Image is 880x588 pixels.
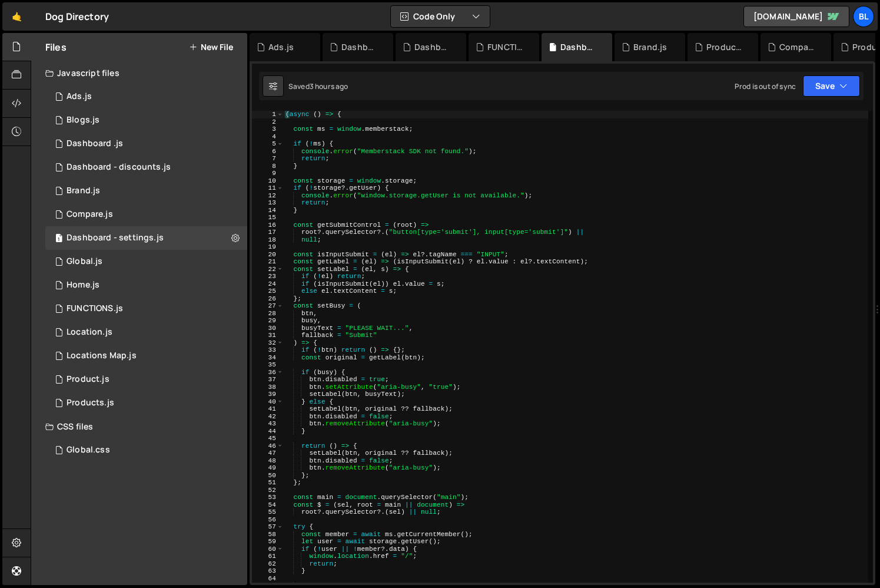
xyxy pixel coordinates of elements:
div: 45 [252,435,284,442]
div: 25 [252,288,284,295]
div: 46 [252,442,284,450]
div: 52 [252,487,284,494]
div: 17 [252,229,284,236]
div: 2 [252,118,284,126]
div: Dashboard .js [67,138,123,149]
div: 22 [252,266,284,273]
div: 59 [252,538,284,546]
div: 55 [252,508,284,516]
div: 34 [252,354,284,362]
div: 16220/44328.js [45,203,247,226]
div: 14 [252,207,284,214]
div: 8 [252,163,284,170]
div: 63 [252,567,284,575]
div: 19 [252,243,284,251]
a: 🤙 [2,2,31,31]
div: 49 [252,464,284,472]
div: 16 [252,222,284,229]
div: 16220/46559.js [45,132,247,156]
div: 16220/43682.css [45,438,247,462]
div: Dog Directory [45,9,109,24]
div: Products.js [67,398,114,408]
div: 16220/44476.js [45,226,247,250]
div: Prod is out of sync [735,81,796,91]
div: 51 [252,479,284,487]
a: Bl [853,6,874,27]
div: 16220/44321.js [45,108,247,132]
button: New File [189,42,233,52]
div: 24 [252,280,284,288]
div: 23 [252,273,284,280]
div: 12 [252,192,284,200]
div: 58 [252,531,284,539]
div: Global.js [67,256,102,267]
div: 47 [252,450,284,457]
div: FUNCTIONS.js [487,41,525,53]
div: 32 [252,339,284,347]
div: 5 [252,140,284,148]
div: 1 [252,111,284,118]
div: 15 [252,214,284,222]
div: Global.css [67,445,110,455]
div: 16220/43681.js [45,250,247,273]
div: 31 [252,332,284,339]
div: Ads.js [268,41,294,53]
div: 16220/47090.js [45,85,247,108]
div: 48 [252,457,284,465]
div: 41 [252,405,284,413]
div: Saved [288,81,348,91]
div: 16220/44477.js [45,297,247,321]
div: 28 [252,310,284,318]
div: 44 [252,428,284,435]
button: Code Only [391,6,490,27]
div: Product.js [706,41,744,53]
div: 57 [252,523,284,531]
div: Ads.js [67,91,92,102]
div: Location.js [67,327,112,338]
div: 62 [252,560,284,568]
div: 6 [252,148,284,156]
div: 10 [252,177,284,185]
div: Locations Map.js [67,351,137,361]
div: 50 [252,472,284,480]
div: 16220/46573.js [45,156,247,179]
div: 36 [252,369,284,376]
div: 20 [252,251,284,259]
div: 27 [252,302,284,310]
div: 64 [252,575,284,583]
div: Dashboard .js [414,41,452,53]
div: 3 hours ago [310,81,348,91]
div: Compare.js [779,41,817,53]
div: 37 [252,376,284,384]
div: 16220/43680.js [45,344,247,368]
div: Dashboard - discounts.js [67,162,171,173]
div: Dashboard - settings.js [560,41,598,53]
div: 39 [252,391,284,398]
div: 56 [252,516,284,524]
div: 33 [252,346,284,354]
div: 3 [252,125,284,133]
div: 29 [252,317,284,325]
div: 60 [252,546,284,553]
div: 35 [252,361,284,369]
div: 26 [252,295,284,303]
div: 42 [252,413,284,421]
div: 13 [252,199,284,207]
div: 18 [252,236,284,244]
div: Brand.js [67,186,100,196]
div: 43 [252,420,284,428]
a: [DOMAIN_NAME] [743,6,849,27]
div: Brand.js [633,41,667,53]
div: 16220/44393.js [45,368,247,391]
div: 16220/44319.js [45,273,247,297]
div: 16220/44394.js [45,179,247,203]
div: FUNCTIONS.js [67,303,123,314]
div: Dashboard - discounts.js [341,41,379,53]
button: Save [803,75,860,97]
div: 4 [252,133,284,141]
div: CSS files [31,415,247,438]
div: 30 [252,325,284,332]
div: 16220/44324.js [45,391,247,415]
div: Product.js [67,374,109,385]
